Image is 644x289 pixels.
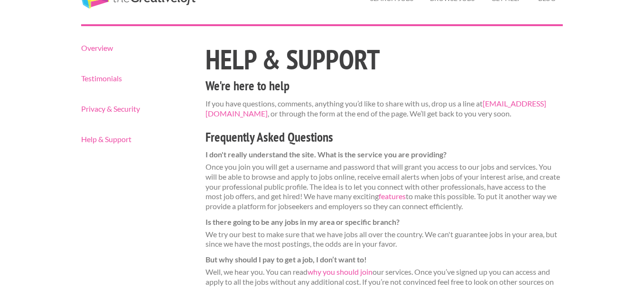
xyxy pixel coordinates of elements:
[206,230,563,250] dd: We try our best to make sure that we have jobs all over the country. We can't guarantee jobs in y...
[206,217,563,227] dt: Is there going to be any jobs in my area or specific branch?
[81,135,189,143] a: Help & Support
[206,162,563,212] dd: Once you join you will get a username and password that will grant you access to our jobs and ser...
[81,105,189,113] a: Privacy & Security
[206,128,563,146] h3: Frequently Asked Questions
[81,75,189,82] a: Testimonials
[206,150,563,160] dt: I don't really understand the site. What is the service you are providing?
[206,99,547,118] a: [EMAIL_ADDRESS][DOMAIN_NAME]
[206,46,563,73] h1: Help & Support
[206,255,563,265] dt: But why should I pay to get a job, I don’t want to!
[206,99,563,119] p: If you have questions, comments, anything you’d like to share with us, drop us a line at , or thr...
[379,192,406,201] a: features
[206,77,563,95] h3: We're here to help
[308,267,373,276] a: why you should join
[81,44,189,52] a: Overview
